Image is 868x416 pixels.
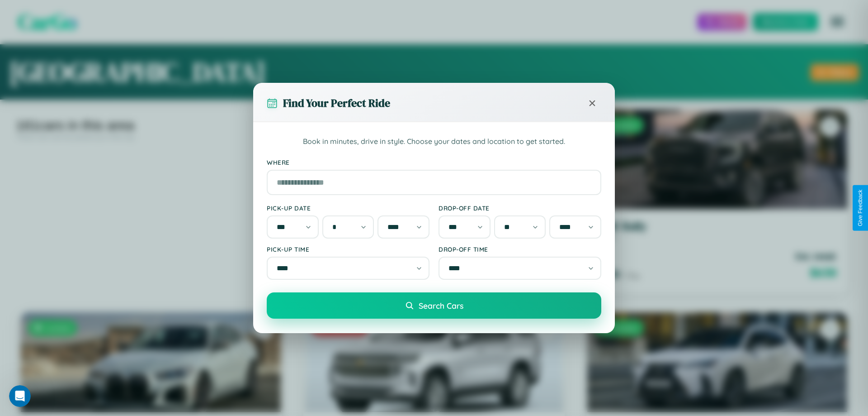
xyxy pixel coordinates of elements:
label: Drop-off Date [439,204,601,212]
label: Drop-off Time [439,245,601,253]
h3: Find Your Perfect Ride [283,96,390,110]
span: Search Cars [419,301,463,311]
label: Pick-up Date [267,204,429,212]
p: Book in minutes, drive in style. Choose your dates and location to get started. [267,136,601,148]
button: Search Cars [267,292,601,319]
label: Pick-up Time [267,245,429,253]
label: Where [267,158,601,166]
